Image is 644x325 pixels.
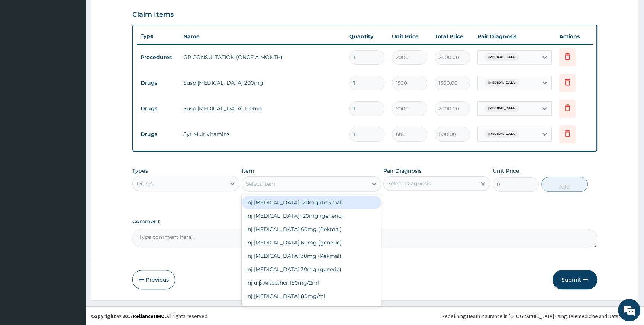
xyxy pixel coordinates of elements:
[133,313,165,319] a: RelianceHMO
[132,11,174,19] h3: Claim Items
[541,177,588,192] button: Add
[484,53,519,61] span: [MEDICAL_DATA]
[132,270,175,289] button: Previous
[242,289,381,303] div: Inj [MEDICAL_DATA] 80mg/ml
[132,168,148,174] label: Types
[484,79,519,87] span: [MEDICAL_DATA]
[137,127,180,141] td: Drugs
[180,127,345,142] td: Syr Multivitamins
[39,42,125,51] div: Chat with us now
[388,29,431,44] th: Unit Price
[431,29,474,44] th: Total Price
[180,29,345,44] th: Name
[242,196,381,209] div: Inj [MEDICAL_DATA] 120mg (Rekmal)
[553,270,597,289] button: Submit
[91,313,166,319] strong: Copyright © 2017 .
[122,4,140,22] div: Minimize live chat window
[493,167,519,175] label: Unit Price
[137,76,180,90] td: Drugs
[246,180,276,188] div: Select Item
[383,167,422,175] label: Pair Diagnosis
[136,180,153,187] div: Drugs
[345,29,388,44] th: Quantity
[43,94,103,169] span: We're online!
[242,222,381,236] div: Inj [MEDICAL_DATA] 60mg (Rekmal)
[242,263,381,276] div: Inj [MEDICAL_DATA] 30mg (generic)
[242,167,254,175] label: Item
[242,209,381,222] div: Inj [MEDICAL_DATA] 120mg (generic)
[14,37,30,56] img: d_794563401_company_1708531726252_794563401
[242,249,381,263] div: Inj [MEDICAL_DATA] 30mg (Rekmal)
[242,276,381,289] div: Inj α-β Arteether 150mg/2ml
[387,180,431,187] div: Select Diagnosis
[242,236,381,249] div: Inj [MEDICAL_DATA] 60mg (generic)
[4,203,142,229] textarea: Type your message and hit 'Enter'
[137,51,180,64] td: Procedures
[484,105,519,112] span: [MEDICAL_DATA]
[180,50,345,65] td: GP CONSULTATION (ONCE A MONTH)
[180,75,345,90] td: Susp [MEDICAL_DATA] 200mg
[484,130,519,138] span: [MEDICAL_DATA]
[137,29,180,43] th: Type
[474,29,556,44] th: Pair Diagnosis
[242,303,381,316] div: Inj [MEDICAL_DATA] 1g ([MEDICAL_DATA])
[180,101,345,116] td: Susp [MEDICAL_DATA] 100mg
[442,312,638,320] div: Redefining Heath Insurance in [GEOGRAPHIC_DATA] using Telemedicine and Data Science!
[132,218,597,225] label: Comment
[137,102,180,116] td: Drugs
[556,29,593,44] th: Actions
